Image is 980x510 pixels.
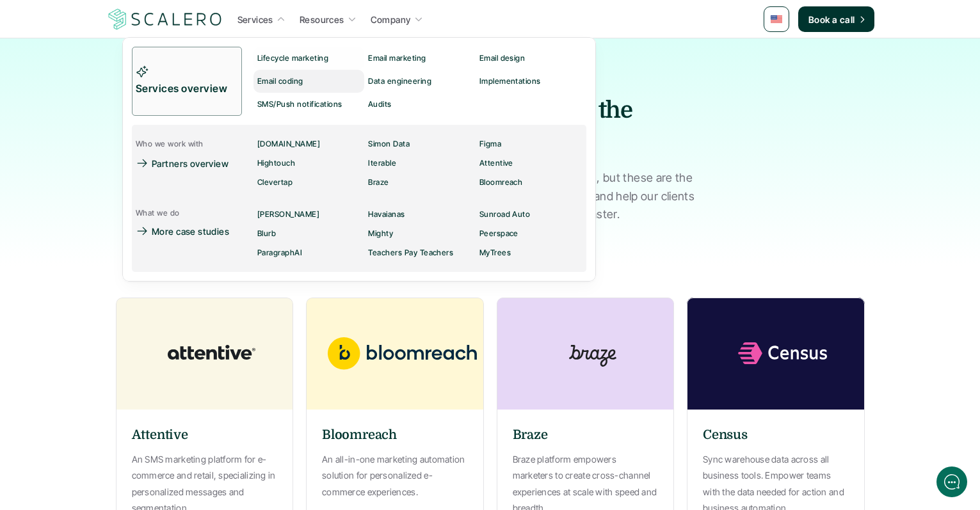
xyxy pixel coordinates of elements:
[83,177,154,187] span: New conversation
[479,229,518,238] p: Peerspace
[257,210,319,219] p: [PERSON_NAME]
[364,47,475,70] a: Email marketing
[475,224,586,243] a: Peerspace
[368,54,426,63] p: Email marketing
[300,13,344,26] p: Resources
[371,13,411,26] p: Company
[364,205,475,224] a: Havaianas
[136,209,180,218] p: What we do
[936,466,967,497] iframe: gist-messenger-bubble-iframe
[479,248,510,257] p: MyTrees
[107,427,162,436] span: We run on Gist
[513,426,548,445] h6: Braze
[257,159,295,168] p: Hightouch
[257,77,303,86] p: Email coding
[253,173,364,192] a: Clevertap
[479,178,522,187] p: Bloomreach
[703,426,748,445] h6: Census
[257,100,342,109] p: SMS/Push notifications
[132,221,242,241] a: More case studies
[475,134,586,154] a: Figma
[19,62,237,83] h1: Hi! Welcome to [GEOGRAPHIC_DATA].
[152,225,229,238] p: More case studies
[475,154,586,173] a: Attentive
[253,47,364,70] a: Lifecycle marketing
[253,243,364,262] a: ParagraphAI
[475,173,586,192] a: Bloomreach
[364,134,475,154] a: Simon Data
[364,243,475,262] a: Teachers Pay Teachers
[479,139,501,148] p: Figma
[136,81,230,97] p: Services overview
[479,210,530,219] p: Sunroad Auto
[368,139,410,148] p: Simon Data
[132,426,188,445] h6: Attentive
[364,70,475,93] a: Data engineering
[798,6,874,32] a: Book a call
[253,224,364,243] a: Blurb
[19,85,237,147] h2: Let us know if we can help with lifecycle marketing.
[322,451,468,500] p: An all-in-one marketing automation solution for personalized e-commerce experiences.
[253,134,364,154] a: [DOMAIN_NAME]
[257,139,320,148] p: [DOMAIN_NAME]
[132,154,237,173] a: Partners overview
[368,229,393,238] p: Mighty
[479,159,513,168] p: Attentive
[479,77,540,86] p: Implementations
[253,154,364,173] a: Hightouch
[368,100,392,109] p: Audits
[368,178,389,187] p: Braze
[106,7,224,31] img: Scalero company logotype
[132,47,242,116] a: Services overview
[475,243,586,262] a: MyTrees
[368,248,453,257] p: Teachers Pay Teachers
[368,77,431,86] p: Data engineering
[475,205,586,224] a: Sunroad Auto
[364,154,475,173] a: Iterable
[253,93,364,116] a: SMS/Push notifications
[257,178,293,187] p: Clevertap
[368,159,396,168] p: Iterable
[475,70,586,93] a: Implementations
[257,54,328,63] p: Lifecycle marketing
[20,170,236,195] button: New conversation
[253,205,364,224] a: [PERSON_NAME]
[322,426,397,445] h6: Bloomreach
[364,93,468,116] a: Audits
[364,173,475,192] a: Braze
[152,157,229,170] p: Partners overview
[368,210,405,219] p: Havaianas
[136,139,204,148] p: Who we work with
[479,54,525,63] p: Email design
[257,248,302,257] p: ParagraphAI
[475,47,586,70] a: Email design
[364,224,475,243] a: Mighty
[257,229,276,238] p: Blurb
[237,13,273,26] p: Services
[253,70,364,93] a: Email coding
[106,8,224,31] a: Scalero company logotype
[808,13,855,26] p: Book a call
